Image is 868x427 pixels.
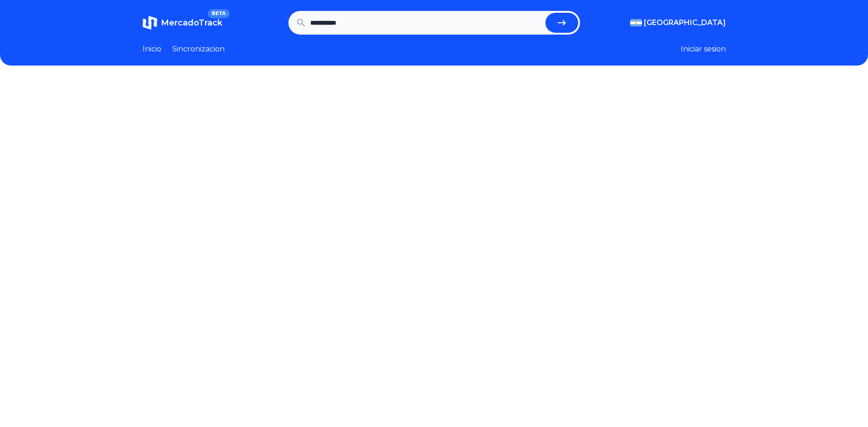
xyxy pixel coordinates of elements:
[172,44,225,55] a: Sincronizacion
[143,44,161,55] a: Inicio
[630,17,726,28] button: [GEOGRAPHIC_DATA]
[161,18,222,28] span: MercadoTrack
[644,17,726,28] span: [GEOGRAPHIC_DATA]
[143,15,222,30] a: MercadoTrackBETA
[143,15,157,30] img: MercadoTrack
[630,19,642,26] img: Argentina
[681,44,726,55] button: Iniciar sesion
[208,9,229,18] span: BETA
